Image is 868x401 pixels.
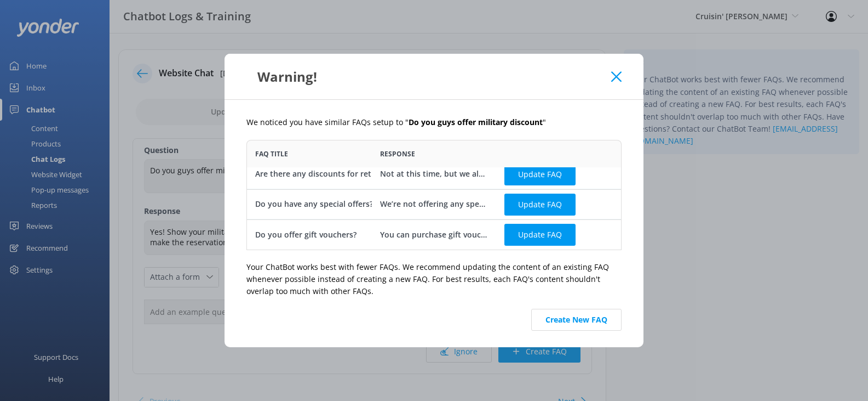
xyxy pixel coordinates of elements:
span: FAQ Title [255,149,288,159]
button: Update FAQ [504,224,576,246]
div: Warning! [246,67,611,86]
p: Your ChatBot works best with fewer FAQs. We recommend updating the content of an existing FAQ whe... [246,261,622,298]
div: Not at this time, but we always love having guests return for another cruise! [380,168,488,180]
div: grid [246,167,622,250]
div: Do you have any special offers? [255,198,373,210]
div: row [246,189,622,219]
button: Create New FAQ [531,309,622,331]
button: Update FAQ [504,193,576,215]
div: row [246,159,622,189]
div: row [246,219,622,250]
div: We’re not offering any specials at this time. [380,198,488,210]
button: Close [611,71,622,82]
div: You can purchase gift vouchers at [DOMAIN_NAME][URL]. [380,228,488,240]
p: We noticed you have similar FAQs setup to " " [246,116,622,128]
button: Update FAQ [504,163,576,185]
div: Do you offer gift vouchers? [255,228,357,240]
span: Response [380,149,415,159]
div: Are there any discounts for returning customers? [255,168,441,180]
b: Do you guys offer military discount [409,117,543,127]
